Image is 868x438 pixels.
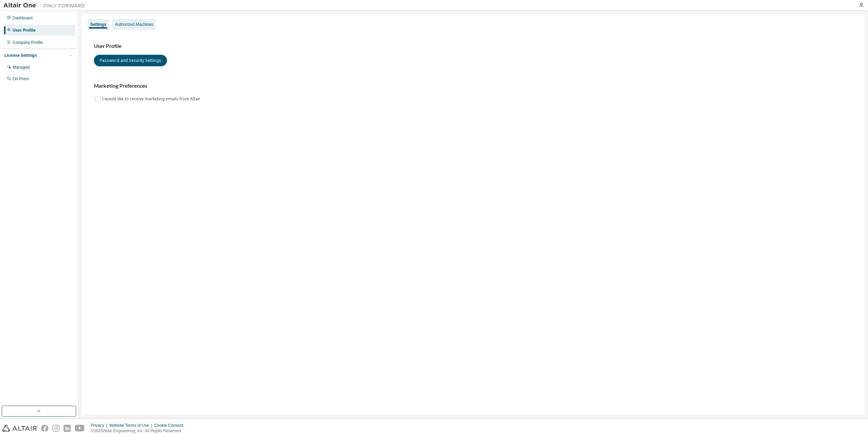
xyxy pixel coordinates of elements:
[102,95,202,103] label: I would like to receive marketing emails from Altair
[13,76,29,82] div: On Prem
[13,40,43,45] div: Company Profile
[75,425,85,432] img: youtube.svg
[52,425,60,432] img: instagram.svg
[91,423,109,428] div: Privacy
[109,423,154,428] div: Website Terms of Use
[13,65,30,70] div: Managed
[90,22,106,27] div: Settings
[13,15,33,21] div: Dashboard
[3,2,88,9] img: Altair One
[64,425,71,432] img: linkedin.svg
[94,55,167,66] button: Password and Security Settings
[154,423,187,428] div: Cookie Consent
[115,22,153,27] div: Authorized Machines
[4,53,37,58] div: License Settings
[41,425,48,432] img: facebook.svg
[94,83,852,89] h3: Marketing Preferences
[2,425,37,432] img: altair_logo.svg
[13,28,35,33] div: User Profile
[91,428,187,434] p: © 2025 Altair Engineering, Inc. All Rights Reserved.
[94,43,852,50] h3: User Profile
